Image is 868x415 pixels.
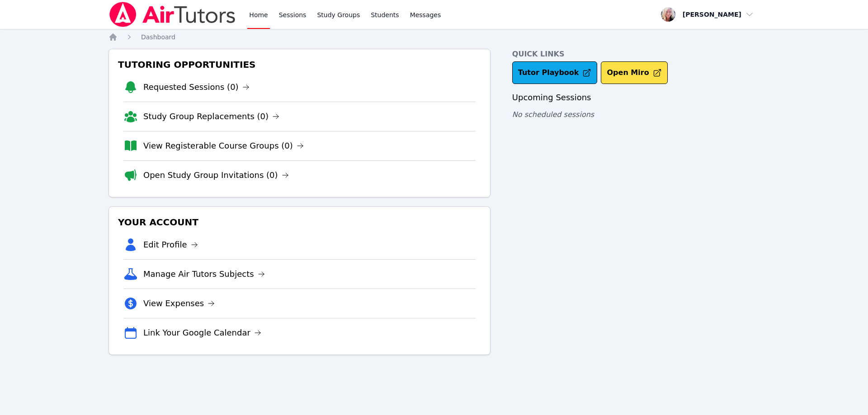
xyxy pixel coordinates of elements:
[512,61,598,84] a: Tutor Playbook
[141,33,175,41] span: Dashboard
[108,33,759,42] nav: Breadcrumb
[108,2,236,27] img: Air Tutors
[143,140,304,152] a: View Registerable Course Groups (0)
[143,169,289,182] a: Open Study Group Invitations (0)
[116,214,483,230] h3: Your Account
[512,91,759,104] h3: Upcoming Sessions
[512,110,594,119] span: No scheduled sessions
[143,326,261,339] a: Link Your Google Calendar
[143,110,279,123] a: Study Group Replacements (0)
[143,81,250,93] a: Requested Sessions (0)
[143,268,265,280] a: Manage Air Tutors Subjects
[143,238,198,251] a: Edit Profile
[410,10,441,19] span: Messages
[601,61,667,84] button: Open Miro
[141,33,175,42] a: Dashboard
[512,49,759,60] h4: Quick Links
[143,297,215,310] a: View Expenses
[116,56,483,73] h3: Tutoring Opportunities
